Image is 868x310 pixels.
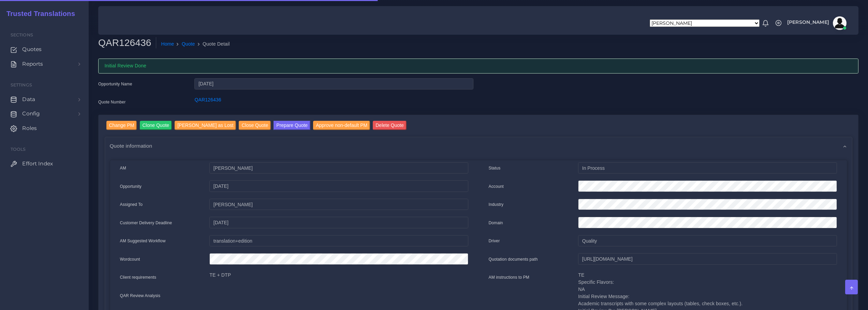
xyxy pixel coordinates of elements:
[489,256,538,262] label: Quotation documents path
[194,97,221,102] a: QAR126436
[489,201,504,208] label: Industry
[120,183,142,190] label: Opportunity
[120,238,166,244] label: AM Suggested Workflow
[22,46,42,53] span: Quotes
[209,199,468,210] input: pm
[182,40,195,48] a: Quote
[5,121,84,135] a: Roles
[106,121,137,130] input: Change PM
[489,238,500,244] label: Driver
[98,99,126,105] label: Quote Number
[22,96,35,103] span: Data
[98,81,132,87] label: Opportunity Name
[98,37,156,49] h2: QAR126436
[11,32,33,37] span: Sections
[110,142,152,150] span: Quote information
[105,137,852,154] div: Quote information
[489,220,503,226] label: Domain
[22,60,43,68] span: Reports
[274,121,310,130] button: Prepare Quote
[373,121,407,130] input: Delete Quote
[22,110,40,117] span: Config
[11,147,26,152] span: Tools
[120,293,161,299] label: QAR Review Analysis
[239,121,271,130] input: Close Quote
[120,165,126,171] label: AM
[11,82,32,87] span: Settings
[175,121,236,130] input: [PERSON_NAME] as Lost
[5,107,84,121] a: Config
[489,183,504,190] label: Account
[2,8,75,19] a: Trusted Translations
[489,165,501,171] label: Status
[195,40,230,48] li: Quote Detail
[120,201,143,208] label: Assigned To
[5,92,84,107] a: Data
[787,20,829,25] span: [PERSON_NAME]
[5,57,84,71] a: Reports
[833,16,847,30] img: avatar
[98,59,858,74] div: Initial Review Done
[120,274,157,280] label: Client requirements
[5,157,84,171] a: Effort Index
[784,16,849,30] a: [PERSON_NAME]avatar
[489,274,530,280] label: AM instructions to PM
[161,40,174,48] a: Home
[140,121,172,130] input: Clone Quote
[2,10,75,18] h2: Trusted Translations
[274,121,310,132] a: Prepare Quote
[5,42,84,56] a: Quotes
[120,256,140,262] label: Wordcount
[313,121,370,130] input: Approve non-default PM
[120,220,172,226] label: Customer Delivery Deadline
[22,125,37,132] span: Roles
[209,272,468,279] p: TE + DTP
[22,160,53,167] span: Effort Index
